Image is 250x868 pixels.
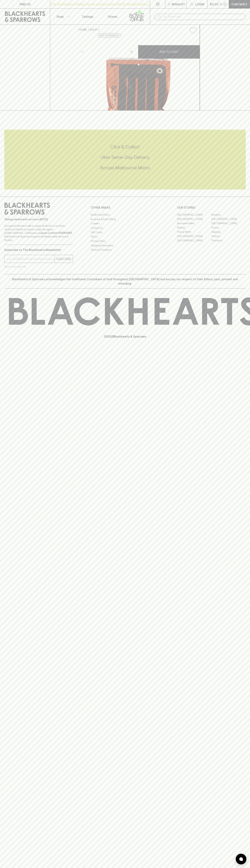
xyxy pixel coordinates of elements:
p: Blackhearts & Sparrows acknowledges the traditional Custodians of land throughout [GEOGRAPHIC_DAT... [7,277,243,286]
p: We will never spam you [4,265,73,268]
img: bubble-icon [239,857,243,861]
p: OTHER AREAS [91,205,159,210]
button: Add to wishlist [188,26,198,35]
a: Thornbury [211,238,246,243]
p: It is against the law to sell or supply alcohol to, or to obtain alcohol on behalf of a person un... [4,224,73,242]
input: e.g. jane@blackheartsandsparrows.com.au [7,256,55,262]
input: Try "Pinot noir" [163,14,243,20]
a: HOME [79,28,87,31]
img: 31094.png [76,37,200,110]
a: Brunswick West [177,221,211,225]
a: Bottle Drop FAQ's [91,213,159,217]
a: Prahran [211,234,246,238]
p: FIND US [19,2,31,6]
p: Checkout [231,2,247,6]
a: [GEOGRAPHIC_DATA] [177,217,211,221]
a: Geelong [211,230,246,234]
button: ADD TO CART [138,45,200,59]
a: SHOP [90,28,97,31]
a: Privacy Policy [91,239,159,243]
button: Add to wishlist [98,33,121,38]
a: [GEOGRAPHIC_DATA] [211,221,246,225]
p: Tastings [82,14,93,19]
a: Contact Us [91,226,159,230]
a: [GEOGRAPHIC_DATA] [177,238,211,243]
a: Fitzroy [211,225,246,230]
p: SUBSCRIBE [56,257,71,261]
a: Fitzroy North [177,230,211,234]
a: [GEOGRAPHIC_DATA] [211,217,246,221]
a: Stores [100,9,125,24]
a: Terms & Conditions [91,248,159,252]
a: Careers [91,221,159,226]
a: [GEOGRAPHIC_DATA] [177,234,211,238]
a: FAQ's [91,235,159,239]
a: Elwood [177,225,211,230]
h5: Uber Same-Day Delivery [4,154,246,160]
p: Wishlist [172,2,185,6]
a: [GEOGRAPHIC_DATA] [177,213,211,217]
a: Shipping Information [91,243,159,248]
p: 0 [224,3,226,5]
h5: Click & Collect [4,144,246,150]
button: Shop [50,9,75,24]
button: SUBSCRIBE [55,255,73,263]
a: Braddon [211,213,246,217]
a: Tastings [75,9,100,24]
p: Stores [108,14,117,19]
a: Business & Bulk Gifting [91,217,159,221]
p: Subscribe to The Blackhearts Newsletter [4,248,73,252]
p: Sibling owned and run since [DATE] [4,218,73,221]
p: Shop [56,14,64,19]
h5: Across Melbourne Metro [4,165,246,171]
p: OUR STORES [177,205,246,210]
p: ADD TO CART [159,50,179,54]
p: $0.00 [210,2,218,6]
a: Gift Cards [91,230,159,235]
div: Call to action block [4,130,246,189]
p: Login [195,2,204,6]
strong: Liquor License #32064953 [39,231,72,234]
